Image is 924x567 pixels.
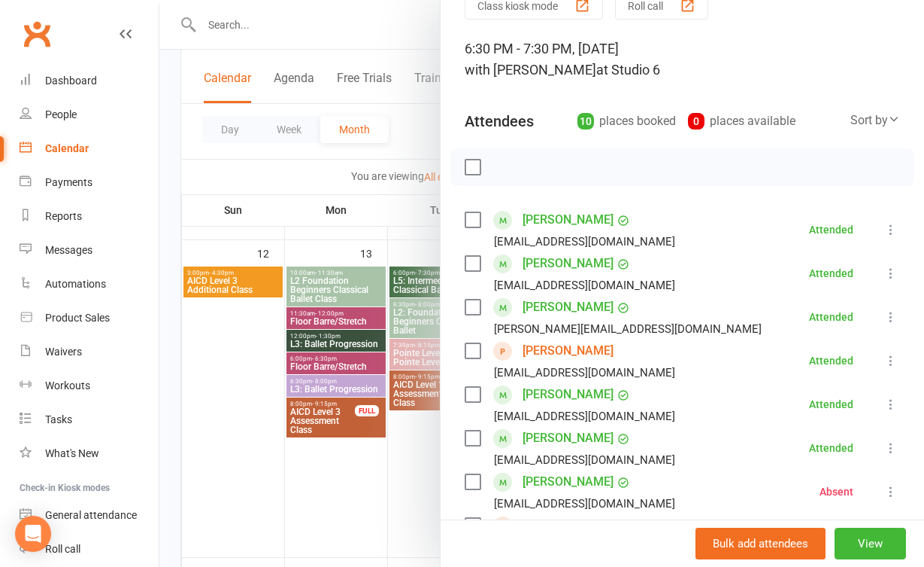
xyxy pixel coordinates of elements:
a: Tasks [20,403,159,437]
a: People [20,98,159,132]
div: Attended [809,268,853,279]
a: What's New [20,437,159,471]
span: at Studio 6 [596,62,660,78]
span: with [PERSON_NAME] [465,62,596,78]
a: Automations [20,267,159,301]
div: Open Intercom Messenger [15,516,51,552]
a: Clubworx [18,15,56,53]
div: Sort by [850,111,900,130]
div: Product Sales [45,312,110,324]
a: [PERSON_NAME] [523,470,613,494]
div: Absent [819,486,853,497]
div: Messages [45,244,92,256]
div: Automations [45,278,106,290]
div: Roll call [45,543,80,555]
button: View [835,528,906,559]
a: [PERSON_NAME] [523,339,613,363]
div: [EMAIL_ADDRESS][DOMAIN_NAME] [494,494,675,514]
div: People [45,108,77,120]
div: [PERSON_NAME][EMAIL_ADDRESS][DOMAIN_NAME] [494,319,762,339]
div: Attended [809,312,853,322]
a: Dashboard [20,64,159,98]
a: [PERSON_NAME] [523,426,613,450]
div: Dashboard [45,75,97,87]
div: Attendees [465,111,534,132]
div: 0 [688,113,704,130]
div: [EMAIL_ADDRESS][DOMAIN_NAME] [494,232,675,251]
div: Attended [809,443,853,453]
div: [EMAIL_ADDRESS][DOMAIN_NAME] [494,407,675,426]
div: 6:30 PM - 7:30 PM, [DATE] [465,38,900,81]
a: [PERSON_NAME] [523,251,613,276]
div: Payments [45,176,92,188]
a: Payments [20,166,159,200]
div: Attended [809,355,853,366]
div: Attended [809,399,853,410]
div: [EMAIL_ADDRESS][DOMAIN_NAME] [494,450,675,470]
div: Attended [809,224,853,235]
button: Bulk add attendees [695,528,826,559]
div: Tasks [45,413,72,425]
div: [EMAIL_ADDRESS][DOMAIN_NAME] [494,363,675,383]
a: Waivers [20,335,159,369]
div: [EMAIL_ADDRESS][DOMAIN_NAME] [494,276,675,295]
a: [PERSON_NAME] [523,295,613,319]
a: Reports [20,200,159,233]
div: Waivers [45,346,82,358]
a: [PERSON_NAME] [523,383,613,407]
a: Roll call [20,532,159,566]
a: Product Sales [20,301,159,335]
a: [PERSON_NAME] [523,514,613,538]
div: places available [688,111,795,132]
div: Reports [45,210,82,222]
a: [PERSON_NAME] [523,208,613,232]
a: General attendance kiosk mode [20,498,159,532]
div: Workouts [45,380,90,392]
a: Messages [20,233,159,267]
div: 10 [577,113,594,130]
div: General attendance [45,509,137,521]
div: Calendar [45,142,89,154]
a: Workouts [20,369,159,403]
div: places booked [577,111,676,132]
div: What's New [45,447,99,459]
a: Calendar [20,132,159,166]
